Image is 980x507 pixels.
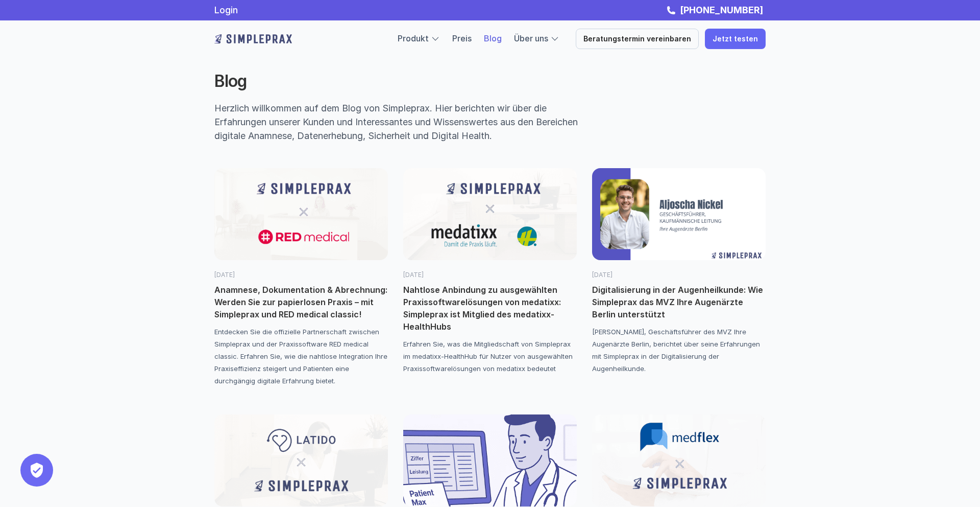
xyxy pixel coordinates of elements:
[452,33,472,43] a: Preis
[403,414,577,506] img: GOÄ Reform 2025
[592,326,766,375] p: [PERSON_NAME], Geschäftsführer des MVZ Ihre Augenärzte Berlin, berichtet über seine Erfahrungen m...
[214,326,388,387] p: Entdecken Sie die offizielle Partnerschaft zwischen Simpleprax und der Praxissoftware RED medical...
[592,168,766,375] a: [DATE]Digitalisierung in der Augenheilkunde: Wie Simpleprax das MVZ Ihre Augenärzte Berlin unters...
[214,414,388,506] img: Latido x Simpleprax
[592,270,766,280] p: [DATE]
[403,338,577,375] p: Erfahren Sie, was die Mitgliedschaft von Simpleprax im medatixx-HealthHub für Nutzer von ausgewäh...
[214,5,238,15] a: Login
[592,284,766,320] p: Digitalisierung in der Augenheilkunde: Wie Simpleprax das MVZ Ihre Augenärzte Berlin unterstützt
[677,5,766,15] a: [PHONE_NUMBER]
[214,270,388,280] p: [DATE]
[484,33,502,43] a: Blog
[403,270,577,280] p: [DATE]
[398,33,429,43] a: Produkt
[214,101,600,143] p: Herzlich willkommen auf dem Blog von Simpleprax. Hier berichten wir über die Erfahrungen unserer ...
[214,284,388,320] p: Anamnese, Dokumentation & Abrechnung: Werden Sie zur papierlosen Praxis – mit Simpleprax und RED ...
[713,35,758,43] p: Jetzt testen
[214,168,388,387] a: [DATE]Anamnese, Dokumentation & Abrechnung: Werden Sie zur papierlosen Praxis – mit Simpleprax un...
[403,168,577,375] a: [DATE]Nahtlose Anbindung zu ausgewählten Praxissoftwarelösungen von medatixx: Simpleprax ist Mitg...
[214,72,597,91] h2: Blog
[576,29,699,49] a: Beratungstermin vereinbaren
[403,284,577,333] p: Nahtlose Anbindung zu ausgewählten Praxissoftwarelösungen von medatixx: Simpleprax ist Mitglied d...
[583,35,691,43] p: Beratungstermin vereinbaren
[705,29,766,49] a: Jetzt testen
[680,5,763,15] strong: [PHONE_NUMBER]
[514,33,548,43] a: Über uns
